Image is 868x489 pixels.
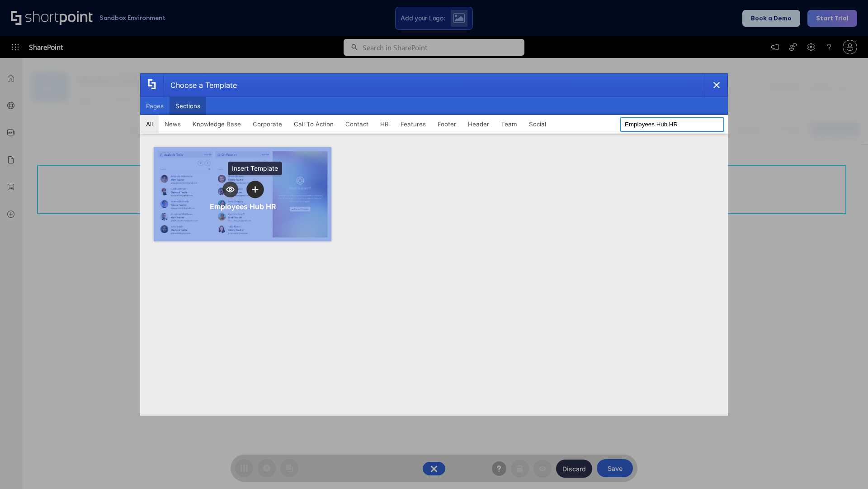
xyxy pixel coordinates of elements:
[823,446,868,489] iframe: Chat Widget
[159,115,187,133] button: News
[495,115,523,133] button: Team
[187,115,247,133] button: Knowledge Base
[620,117,724,132] input: Search
[432,115,462,133] button: Footer
[170,97,206,115] button: Sections
[140,73,728,416] div: template selector
[163,74,237,96] div: Choose a Template
[140,115,159,133] button: All
[210,202,276,211] div: Employees Hub HR
[247,115,288,133] button: Corporate
[140,97,170,115] button: Pages
[523,115,552,133] button: Social
[395,115,432,133] button: Features
[340,115,374,133] button: Contact
[462,115,495,133] button: Header
[374,115,395,133] button: HR
[288,115,340,133] button: Call To Action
